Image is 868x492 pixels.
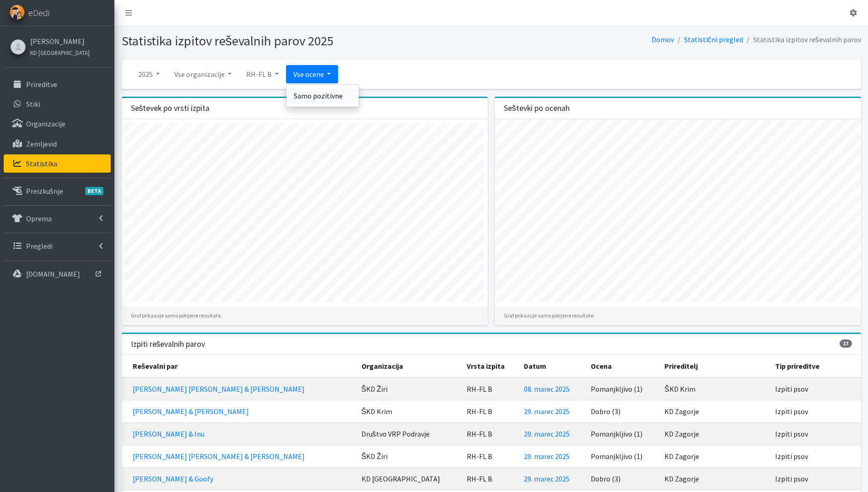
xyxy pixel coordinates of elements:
p: Organizacije [26,119,65,128]
td: Izpiti psov [770,467,861,490]
a: Domov [652,35,674,44]
p: Oprema [26,214,52,223]
a: [DOMAIN_NAME] [4,265,111,283]
a: Statistika [4,154,111,173]
a: Pregledi [4,237,111,255]
td: KD [GEOGRAPHIC_DATA] [356,467,461,490]
th: Tip prireditve [770,355,861,377]
th: Vrsta izpita [461,355,519,377]
a: 29. marec 2025 [524,474,570,483]
p: Preizkušnje [26,186,63,196]
th: Reševalni par [122,355,343,377]
a: [PERSON_NAME] [30,36,90,47]
td: Izpiti psov [770,400,861,422]
a: [PERSON_NAME] & Inu [133,429,205,438]
span: BETA [85,187,103,195]
td: KD Zagorje [659,422,770,445]
th: Organizacija [356,355,461,377]
h3: Izpiti reševalnih parov [131,339,205,349]
p: Pregledi [26,241,53,251]
a: Oprema [4,209,111,228]
td: RH-FL B [461,445,519,467]
div: Graf prikazuje samo potrjene rezultate. [495,306,861,325]
td: RH-FL B [461,377,519,400]
td: ŠKD Krim [356,400,461,422]
a: 29. marec 2025 [524,452,570,461]
td: Dobro (3) [585,467,659,490]
td: Pomanjkljivo (1) [585,377,659,400]
td: RH-FL B [461,400,519,422]
th: Ocena [585,355,659,377]
td: Izpiti psov [770,422,861,445]
p: Stiki [26,99,40,109]
p: Prireditve [26,80,57,89]
a: RH-FL B [239,65,286,83]
a: [PERSON_NAME] [PERSON_NAME] & [PERSON_NAME] [133,452,305,461]
a: KD [GEOGRAPHIC_DATA] [30,47,90,58]
td: RH-FL B [461,467,519,490]
small: KD [GEOGRAPHIC_DATA] [30,49,90,56]
a: Organizacije [4,115,111,133]
a: 29. marec 2025 [524,407,570,416]
a: PreizkušnjeBETA [4,182,111,200]
a: Zemljevid [4,135,111,153]
td: KD Zagorje [659,400,770,422]
td: ŠKD Žiri [356,377,461,400]
a: 08. marec 2025 [524,384,570,394]
p: Statistika [26,159,57,168]
a: Stiki [4,95,111,113]
p: Zemljevid [26,139,57,148]
a: 2025 [131,65,167,83]
a: Statistični pregled [684,35,743,44]
td: Društvo VRP Podravje [356,422,461,445]
a: Vse organizacije [167,65,239,83]
li: Statistika izpitov reševalnih parov [743,33,861,46]
p: [DOMAIN_NAME] [26,269,80,279]
h3: Seštevki po ocenah [504,104,570,113]
td: Pomanjkljivo (1) [585,422,659,445]
td: KD Zagorje [659,445,770,467]
a: 29. marec 2025 [524,429,570,438]
td: KD Zagorje [659,467,770,490]
h3: Seštevek po vrsti izpita [131,104,210,113]
a: [PERSON_NAME] & Goofy [133,474,213,483]
a: Prireditve [4,75,111,93]
th: Prireditelj [659,355,770,377]
a: [PERSON_NAME] & [PERSON_NAME] [133,407,249,416]
td: ŠKD Krim [659,377,770,400]
a: [PERSON_NAME] [PERSON_NAME] & [PERSON_NAME] [133,384,305,394]
td: Dobro (3) [585,400,659,422]
td: Izpiti psov [770,377,861,400]
td: Pomanjkljivo (1) [585,445,659,467]
div: Graf prikazuje samo potrjene rezultate. [122,306,488,325]
span: 17 [840,339,852,348]
td: RH-FL B [461,422,519,445]
th: Datum [518,355,585,377]
img: eDedi [10,5,25,20]
a: Samo pozitivne [286,88,359,103]
h1: Statistika izpitov reševalnih parov 2025 [122,33,488,49]
td: Izpiti psov [770,445,861,467]
td: ŠKD Žiri [356,445,461,467]
a: Vse ocene [286,65,338,83]
span: eDedi [28,6,49,20]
